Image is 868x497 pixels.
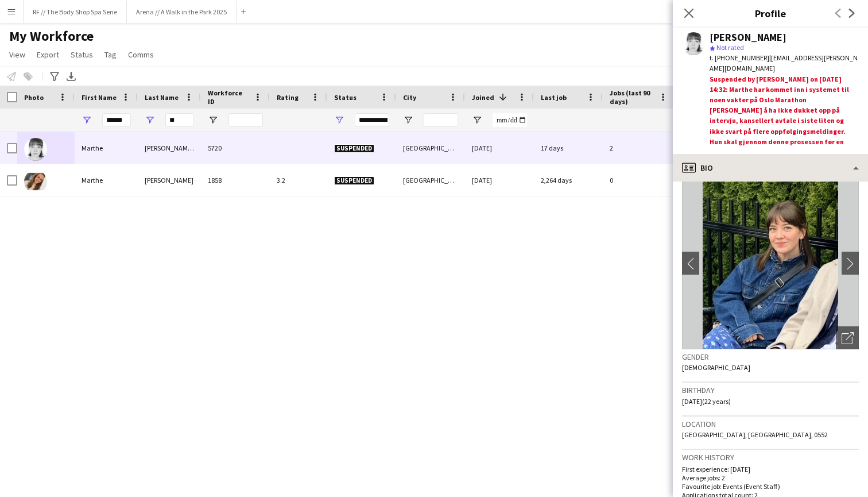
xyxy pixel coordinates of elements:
[465,164,534,196] div: [DATE]
[24,138,47,161] img: Marthe Høiby Bjelland
[123,47,158,62] a: Comms
[603,164,675,196] div: 0
[673,154,868,182] div: Bio
[208,88,249,106] span: Workforce ID
[682,363,750,372] span: [DEMOGRAPHIC_DATA]
[334,93,356,102] span: Status
[682,419,859,429] h3: Location
[138,132,201,164] div: [PERSON_NAME] [PERSON_NAME]
[534,132,603,164] div: 17 days
[472,93,494,102] span: Joined
[75,164,138,196] div: Marthe
[75,132,138,164] div: Marthe
[682,465,859,473] p: First experience: [DATE]
[403,115,413,125] button: Open Filter Menu
[334,115,344,125] button: Open Filter Menu
[465,132,534,164] div: [DATE]
[334,144,374,153] span: Suspended
[277,93,299,102] span: Rating
[403,93,416,102] span: City
[682,397,731,406] span: [DATE] (22 years)
[64,70,78,83] app-action-btn: Export XLSX
[716,43,744,52] span: Not rated
[610,88,654,106] span: Jobs (last 90 days)
[836,326,859,349] div: Open photos pop-in
[24,170,47,193] img: Marthe Høgden
[673,6,868,21] h3: Profile
[165,113,194,127] input: Last Name Filter Input
[710,32,786,43] div: [PERSON_NAME]
[48,70,61,83] app-action-btn: Advanced filters
[424,113,458,127] input: City Filter Input
[270,164,327,196] div: 3.2
[145,115,155,125] button: Open Filter Menu
[682,177,859,349] img: Crew avatar or photo
[9,49,25,60] span: View
[682,385,859,395] h3: Birthday
[66,47,98,62] a: Status
[208,115,218,125] button: Open Filter Menu
[9,28,94,45] span: My Workforce
[493,113,527,127] input: Joined Filter Input
[71,49,93,60] span: Status
[682,430,828,439] span: [GEOGRAPHIC_DATA], [GEOGRAPHIC_DATA], 0552
[396,164,465,196] div: [GEOGRAPHIC_DATA]
[5,47,30,62] a: View
[24,93,44,102] span: Photo
[128,49,154,60] span: Comms
[334,176,374,185] span: Suspended
[682,482,859,491] p: Favourite job: Events (Event Staff)
[472,115,482,125] button: Open Filter Menu
[201,164,270,196] div: 1858
[102,113,131,127] input: First Name Filter Input
[396,132,465,164] div: [GEOGRAPHIC_DATA]
[82,115,92,125] button: Open Filter Menu
[682,473,859,482] p: Average jobs: 2
[138,164,201,196] div: [PERSON_NAME]
[603,132,675,164] div: 2
[37,49,59,60] span: Export
[104,49,117,60] span: Tag
[710,53,769,62] span: t. [PHONE_NUMBER]
[32,47,64,62] a: Export
[127,1,237,23] button: Arena // A Walk in the Park 2025
[541,93,567,102] span: Last job
[710,53,858,72] span: | [EMAIL_ADDRESS][PERSON_NAME][DOMAIN_NAME]
[201,132,270,164] div: 5720
[682,452,859,463] h3: Work history
[145,93,179,102] span: Last Name
[682,352,859,362] h3: Gender
[710,74,859,149] div: Suspended by [PERSON_NAME] on [DATE] 14:32: Marthe har kommet inn i systemet til noen vakter på O...
[82,93,117,102] span: First Name
[534,164,603,196] div: 2,264 days
[100,47,121,62] a: Tag
[24,1,127,23] button: RF // The Body Shop Spa Serie
[228,113,263,127] input: Workforce ID Filter Input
